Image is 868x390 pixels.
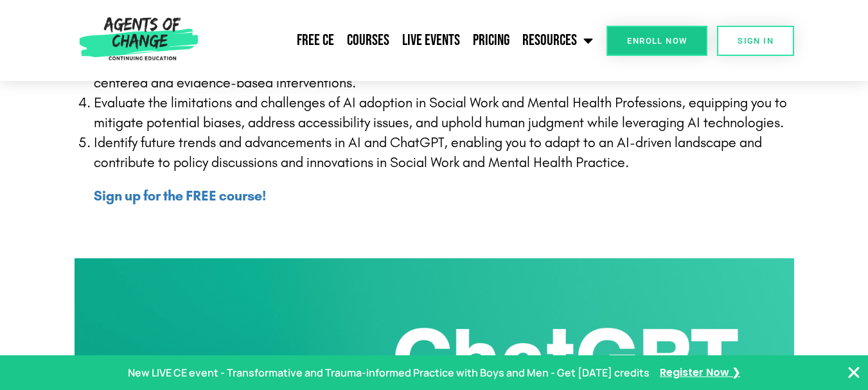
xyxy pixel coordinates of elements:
[128,364,650,382] p: New LIVE CE event - Transformative and Trauma-informed Practice with Boys and Men - Get [DATE] cr...
[738,37,774,45] span: SIGN IN
[717,26,794,56] a: SIGN IN
[94,133,801,173] p: Identify future trends and advancements in AI and ChatGPT, enabling you to adapt to an AI-driven ...
[846,365,862,380] button: Close Banner
[516,24,599,57] a: Resources
[627,37,687,45] span: Enroll Now
[204,24,600,57] nav: Menu
[94,188,266,204] a: Sign up for the FREE course!
[341,24,396,57] a: Courses
[607,26,707,56] a: Enroll Now
[660,364,740,382] a: Register Now ❯
[466,24,516,57] a: Pricing
[290,24,341,57] a: Free CE
[94,93,801,133] p: Evaluate the limitations and challenges of AI adoption in Social Work and Mental Health Professio...
[396,24,466,57] a: Live Events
